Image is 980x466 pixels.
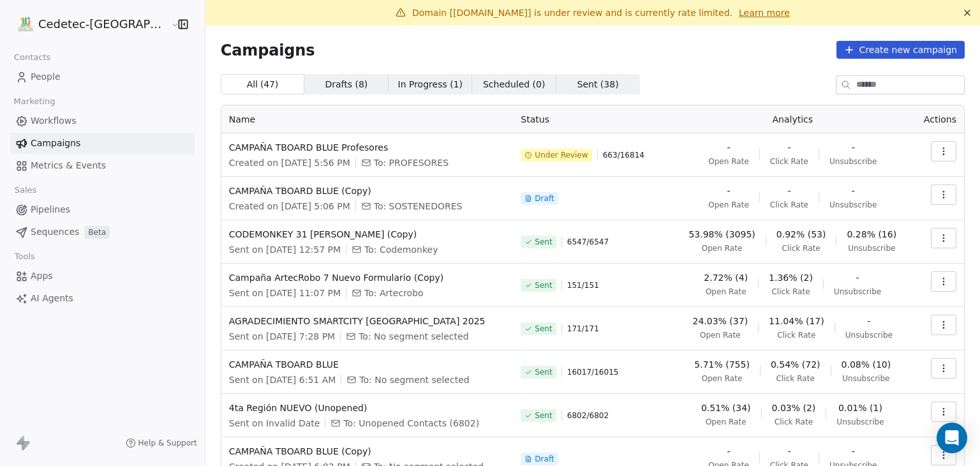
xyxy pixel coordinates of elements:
[829,200,877,210] span: Unsubscribe
[229,184,506,197] span: CAMPAÑA TBOARD BLUE (Copy)
[31,225,79,239] span: Sequences
[852,141,855,154] span: -
[702,243,743,253] span: Open Rate
[770,156,808,167] span: Click Rate
[359,373,469,386] span: To: No segment selected
[343,417,479,430] span: To: Unopened Contacts (6802)
[10,66,195,87] a: People
[567,367,619,377] span: 16017 / 16015
[535,193,554,204] span: Draft
[727,445,730,458] span: -
[31,159,106,172] span: Metrics & Events
[700,330,741,340] span: Open Rate
[8,48,56,67] span: Contacts
[567,324,599,334] span: 171 / 171
[31,292,73,305] span: AI Agents
[772,402,816,414] span: 0.03% (2)
[706,417,746,427] span: Open Rate
[769,315,824,327] span: 11.04% (17)
[776,373,815,384] span: Click Rate
[842,358,891,371] span: 0.08% (10)
[10,222,195,243] a: SequencesBeta
[727,184,730,197] span: -
[701,402,751,414] span: 0.51% (34)
[535,150,588,160] span: Under Review
[567,410,609,421] span: 6802 / 6802
[852,445,855,458] span: -
[567,237,609,247] span: 6547 / 6547
[694,358,750,371] span: 5.71% (755)
[672,105,912,133] th: Analytics
[848,243,895,253] span: Unsubscribe
[535,280,552,290] span: Sent
[18,17,33,32] img: IMAGEN%2010%20A%C3%83%C2%91OS.png
[229,358,506,371] span: CAMPAÑA TBOARD BLUE
[829,156,877,167] span: Unsubscribe
[412,8,732,18] span: Domain [[DOMAIN_NAME]] is under review and is currently rate limited.
[535,410,552,421] span: Sent
[842,373,889,384] span: Unsubscribe
[38,16,168,33] span: Cedetec-[GEOGRAPHIC_DATA]
[229,228,506,241] span: CODEMONKEY 31 [PERSON_NAME] (Copy)
[374,200,463,213] span: To: SOSTENEDORES
[535,367,552,377] span: Sent
[398,78,463,91] span: In Progress ( 1 )
[138,438,197,448] span: Help & Support
[221,105,514,133] th: Name
[775,417,813,427] span: Click Rate
[838,402,882,414] span: 0.01% (1)
[693,315,748,327] span: 24.03% (37)
[229,315,506,327] span: AGRADECIMIENTO SMARTCITY [GEOGRAPHIC_DATA] 2025
[704,271,748,284] span: 2.72% (4)
[84,226,110,239] span: Beta
[8,92,61,111] span: Marketing
[567,280,599,290] span: 151 / 151
[221,41,315,59] span: Campaigns
[787,445,791,458] span: -
[229,417,320,430] span: Sent on Invalid Date
[364,287,424,299] span: To: Artecrobo
[374,156,449,169] span: To: PROFESORES
[229,156,350,169] span: Created on [DATE] 5:56 PM
[229,445,506,458] span: CAMPAÑA TBOARD BLUE (Copy)
[325,78,367,91] span: Drafts ( 8 )
[856,271,859,284] span: -
[688,228,755,241] span: 53.98% (3095)
[229,373,336,386] span: Sent on [DATE] 6:51 AM
[787,141,791,154] span: -
[836,417,884,427] span: Unsubscribe
[229,141,506,154] span: CAMPAÑA TBOARD BLUE Profesores
[708,200,749,210] span: Open Rate
[9,181,42,200] span: Sales
[229,402,506,414] span: 4ta Región NUEVO (Unopened)
[15,13,162,35] button: Cedetec-[GEOGRAPHIC_DATA]
[10,266,195,287] a: Apps
[706,287,746,297] span: Open Rate
[702,373,743,384] span: Open Rate
[10,133,195,154] a: Campaigns
[359,330,468,343] span: To: No segment selected
[229,200,350,213] span: Created on [DATE] 5:06 PM
[10,110,195,132] a: Workflows
[31,269,53,283] span: Apps
[787,184,791,197] span: -
[229,330,335,343] span: Sent on [DATE] 7:28 PM
[708,156,749,167] span: Open Rate
[10,288,195,309] a: AI Agents
[535,324,552,334] span: Sent
[836,41,965,59] button: Create new campaign
[867,315,870,327] span: -
[852,184,855,197] span: -
[845,330,893,340] span: Unsubscribe
[771,287,810,297] span: Click Rate
[126,438,197,448] a: Help & Support
[603,150,644,160] span: 663 / 16814
[912,105,964,133] th: Actions
[834,287,881,297] span: Unsubscribe
[771,358,820,371] span: 0.54% (72)
[229,271,506,284] span: Campaña ArtecRobo 7 Nuevo Formulario (Copy)
[364,243,438,256] span: To: Codemonkey
[10,199,195,220] a: Pipelines
[31,114,77,128] span: Workflows
[770,200,808,210] span: Click Rate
